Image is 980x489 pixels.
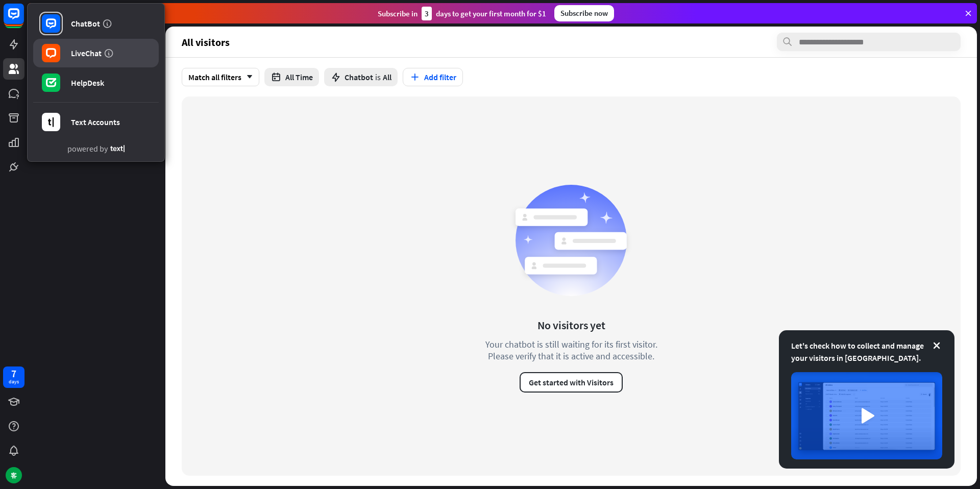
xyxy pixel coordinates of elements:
div: Let's check how to collect and manage your visitors in [GEOGRAPHIC_DATA]. [791,339,942,364]
span: All [383,72,391,82]
button: All Time [264,68,319,86]
div: Your chatbot is still waiting for its first visitor. Please verify that it is active and accessible. [467,338,676,362]
div: 7 [11,369,16,378]
div: Subscribe in days to get your first month for $1 [378,7,546,20]
i: arrow_down [241,74,253,80]
button: Get started with Visitors [520,372,623,393]
a: 7 days [3,366,24,388]
div: Match all filters [182,68,259,86]
div: No visitors yet [537,318,605,332]
div: 3 [422,7,432,20]
img: image [791,372,942,459]
button: Add filter [403,68,463,86]
div: days [9,378,19,385]
button: Open LiveChat chat widget [8,4,39,35]
div: Subscribe now [554,5,614,21]
div: 客 [6,467,22,483]
span: Chatbot [345,72,373,82]
span: is [375,72,381,82]
span: All visitors [182,36,230,48]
